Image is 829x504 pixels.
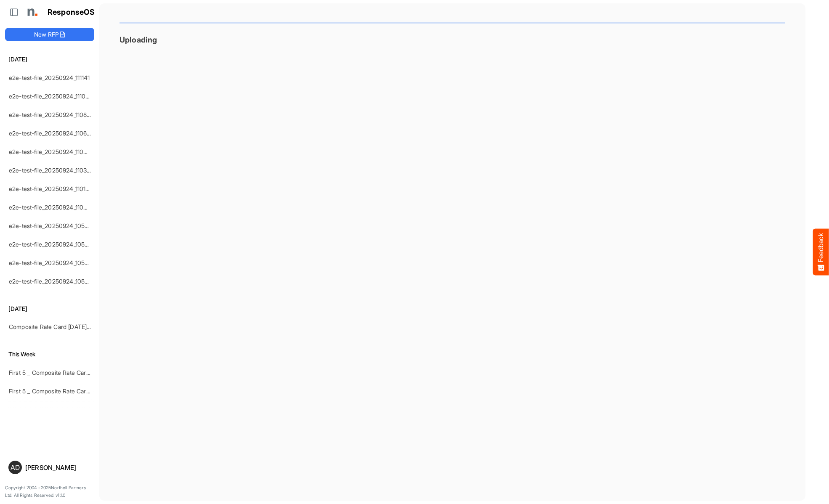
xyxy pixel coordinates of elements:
[9,111,94,118] a: e2e-test-file_20250924_110803
[9,148,94,155] a: e2e-test-file_20250924_110422
[9,167,94,174] a: e2e-test-file_20250924_110305
[5,304,94,313] h6: [DATE]
[9,259,94,266] a: e2e-test-file_20250924_105318
[9,93,93,100] a: e2e-test-file_20250924_111033
[48,8,95,17] h1: ResponseOS
[9,130,94,137] a: e2e-test-file_20250924_110646
[5,350,94,359] h6: This Week
[25,464,91,471] div: [PERSON_NAME]
[5,28,94,41] button: New RFP
[23,4,40,21] img: Northell
[9,222,94,229] a: e2e-test-file_20250924_105914
[5,484,94,499] p: Copyright 2004 - 2025 Northell Partners Ltd. All Rights Reserved. v 1.1.0
[5,55,94,64] h6: [DATE]
[9,278,95,285] a: e2e-test-file_20250924_105226
[11,464,20,471] span: AD
[9,323,109,330] a: Composite Rate Card [DATE]_smaller
[9,204,94,211] a: e2e-test-file_20250924_110035
[120,35,785,44] h3: Uploading
[9,387,118,395] a: First 5 _ Composite Rate Card [DATE] (2)
[9,185,93,192] a: e2e-test-file_20250924_110146
[813,229,829,276] button: Feedback
[9,241,95,248] a: e2e-test-file_20250924_105529
[9,74,90,81] a: e2e-test-file_20250924_111141
[9,369,118,376] a: First 5 _ Composite Rate Card [DATE] (2)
